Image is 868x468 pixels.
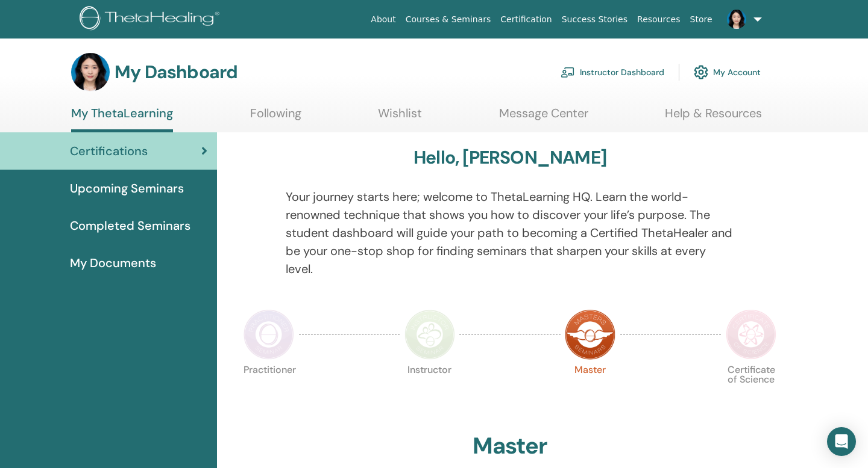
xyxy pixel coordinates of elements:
[827,427,856,456] div: Open Intercom Messenger
[561,67,575,78] img: chalkboard-teacher.svg
[694,62,708,82] img: cog.svg
[250,106,301,129] a: Following
[70,142,148,160] span: Certifications
[561,59,664,85] a: Instructor Dashboard
[565,365,615,416] p: Master
[727,10,746,29] img: default.jpg
[495,8,556,31] a: Certification
[71,53,110,91] img: default.jpg
[70,179,184,197] span: Upcoming Seminars
[404,309,455,360] img: Instructor
[665,106,762,129] a: Help & Resources
[366,8,400,31] a: About
[286,188,735,278] p: Your journey starts here; welcome to ThetaLearning HQ. Learn the world-renowned technique that sh...
[71,106,173,132] a: My ThetaLearning
[401,8,496,31] a: Courses & Seminars
[632,8,685,31] a: Resources
[70,254,156,272] span: My Documents
[685,8,717,31] a: Store
[70,217,190,235] span: Completed Seminars
[244,365,294,416] p: Practitioner
[726,365,776,416] p: Certificate of Science
[473,433,547,460] h2: Master
[115,61,237,83] h3: My Dashboard
[557,8,632,31] a: Success Stories
[404,365,455,416] p: Instructor
[726,309,776,360] img: Certificate of Science
[414,147,606,168] h3: Hello, [PERSON_NAME]
[378,106,422,129] a: Wishlist
[694,59,761,85] a: My Account
[80,6,224,33] img: logo.png
[499,106,588,129] a: Message Center
[565,309,615,360] img: Master
[244,309,294,360] img: Practitioner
